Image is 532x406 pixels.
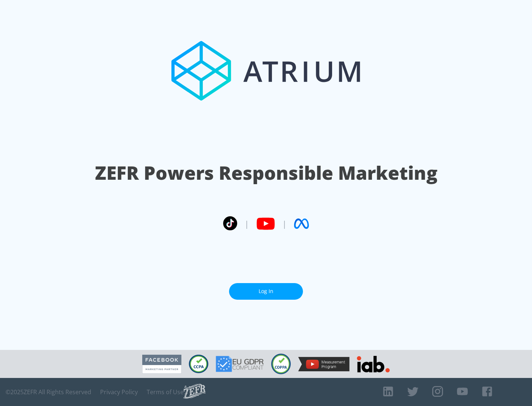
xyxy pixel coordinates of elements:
a: Terms of Use [147,388,184,396]
span: | [282,218,287,229]
img: IAB [357,356,390,372]
h1: ZEFR Powers Responsible Marketing [95,160,437,186]
img: GDPR Compliant [216,356,264,372]
span: © 2025 ZEFR All Rights Reserved [6,388,91,396]
img: Facebook Marketing Partner [142,355,181,374]
span: | [245,218,249,229]
img: COPPA Compliant [271,354,291,374]
a: Privacy Policy [100,388,138,396]
img: CCPA Compliant [189,355,208,373]
a: Log In [229,283,303,300]
img: YouTube Measurement Program [298,357,349,371]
